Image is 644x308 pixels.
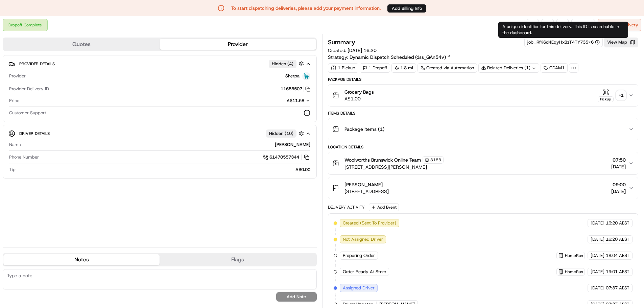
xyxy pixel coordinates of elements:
[287,98,304,103] span: A$11.58
[328,47,377,54] span: Created:
[8,128,311,139] button: Driver DetailsHidden (10)
[616,91,626,100] div: + 1
[269,154,299,160] span: 61470557344
[369,203,399,211] button: Add Event
[360,63,390,73] div: 1 Dropoff
[527,39,600,45] button: job_RfK6d4EqyHxBzT4TY735x6
[343,269,386,275] span: Order Ready At Store
[8,58,311,69] button: Provider DetailsHidden (4)
[598,89,626,102] button: Pickup+1
[251,98,310,104] button: A$11.58
[611,188,626,195] span: [DATE]
[328,54,451,61] div: Strategy:
[611,181,626,188] span: 09:00
[263,153,310,161] a: 61470557344
[160,39,316,50] button: Provider
[344,89,374,95] span: Grocery Bags
[269,131,293,137] span: Hidden ( 10 )
[565,253,583,258] span: HomeRun
[571,19,595,31] button: Reassign
[606,236,629,242] span: 16:20 AEST
[591,269,604,275] span: [DATE]
[591,301,604,307] span: [DATE]
[19,61,55,67] span: Provider Details
[18,167,310,173] div: A$0.00
[418,63,477,73] a: Created via Automation
[611,157,626,163] span: 07:50
[343,220,396,226] span: Created (Sent To Provider)
[281,86,310,92] button: 11658507
[343,236,383,242] span: Not Assigned Driver
[387,4,426,13] button: Add Billing Info
[9,73,26,79] span: Provider
[606,301,629,307] span: 07:37 AEST
[328,85,638,106] button: Grocery BagsA$1.00Pickup+1
[344,157,421,163] span: Woolworths Brunswick Online Team
[9,98,19,104] span: Price
[604,38,638,47] button: View Map
[9,154,39,160] span: Phone Number
[598,89,614,102] button: Pickup
[344,188,389,195] span: [STREET_ADDRESS]
[3,39,160,50] button: Quotes
[231,5,381,11] p: To start dispatching deliveries, please add your payment information.
[328,111,639,116] div: Items Details
[343,301,374,307] span: Driver Updated
[343,285,375,291] span: Assigned Driver
[266,129,306,138] button: Hidden (10)
[498,22,628,38] div: A unique identifier for this delivery. This ID is searchable in the dashboard.
[19,131,50,136] span: Driver Details
[606,253,629,259] span: 18:04 AEST
[328,118,638,140] button: Package Items (1)
[269,60,306,68] button: Hidden (4)
[591,236,604,242] span: [DATE]
[344,126,384,133] span: Package Items ( 1 )
[9,167,16,173] span: Tip
[9,86,49,92] span: Provider Delivery ID
[591,220,604,226] span: [DATE]
[478,63,539,73] div: Related Deliveries (1)
[344,164,444,170] span: [STREET_ADDRESS][PERSON_NAME]
[606,285,629,291] span: 07:37 AEST
[541,63,568,73] div: CDAM1
[591,285,604,291] span: [DATE]
[611,163,626,170] span: [DATE]
[379,301,415,307] span: [PERSON_NAME]
[387,4,426,13] a: Add Billing Info
[328,144,639,150] div: Location Details
[350,54,446,61] span: Dynamic Dispatch Scheduled (dss_QAn54v)
[328,77,639,82] div: Package Details
[9,142,21,148] span: Name
[272,61,293,67] span: Hidden ( 4 )
[343,253,375,259] span: Preparing Order
[598,19,641,31] button: CancelDelivery
[391,63,416,73] div: 1.8 mi
[328,39,355,45] h3: Summary
[328,152,638,174] button: Woolworths Brunswick Online Team3188[STREET_ADDRESS][PERSON_NAME]07:50[DATE]
[302,72,310,80] img: sherpa_logo.png
[160,254,316,265] button: Flags
[430,157,441,163] span: 3188
[606,269,629,275] span: 19:01 AEST
[344,95,374,102] span: A$1.00
[344,181,383,188] span: [PERSON_NAME]
[328,205,365,210] div: Delivery Activity
[24,142,310,148] div: [PERSON_NAME]
[606,220,629,226] span: 16:20 AEST
[285,73,300,79] span: Sherpa
[350,54,451,61] a: Dynamic Dispatch Scheduled (dss_QAn54v)
[591,253,604,259] span: [DATE]
[348,47,377,53] span: [DATE] 16:20
[328,177,638,199] button: [PERSON_NAME][STREET_ADDRESS]09:00[DATE]
[3,254,160,265] button: Notes
[328,63,358,73] div: 1 Pickup
[598,96,614,102] div: Pickup
[565,269,583,275] span: HomeRun
[9,110,46,116] span: Customer Support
